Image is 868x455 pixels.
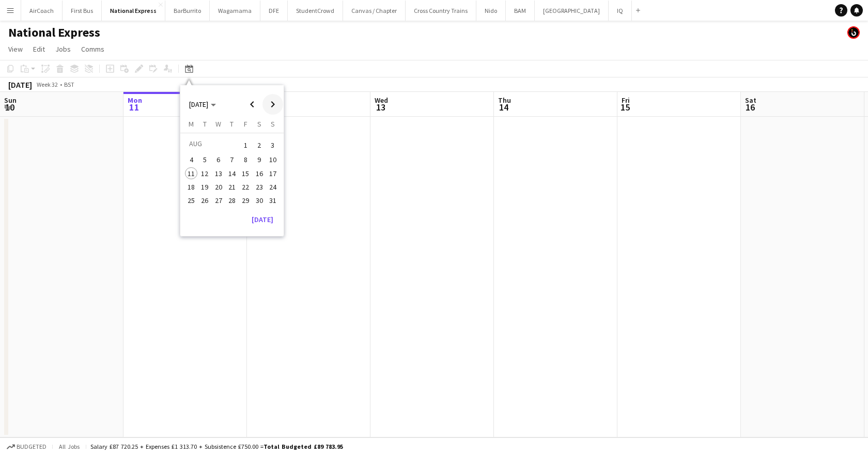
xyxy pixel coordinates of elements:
[189,100,208,109] span: [DATE]
[260,1,288,21] button: DFE
[257,119,261,129] span: S
[212,181,225,193] span: 20
[506,1,535,21] button: BAM
[271,119,275,129] span: S
[225,167,239,180] button: 14-08-2025
[165,1,210,21] button: BarBurrito
[185,181,197,193] span: 18
[126,101,142,113] span: 11
[266,194,280,207] button: 31-08-2025
[343,1,406,21] button: Canvas / Chapter
[226,194,238,207] span: 28
[375,96,388,105] span: Wed
[226,167,238,180] span: 14
[225,194,239,207] button: 28-08-2025
[184,137,239,153] td: AUG
[267,181,279,193] span: 24
[4,42,27,56] a: View
[247,211,277,228] button: [DATE]
[102,1,165,21] button: National Express
[29,42,49,56] a: Edit
[253,194,266,207] span: 30
[63,1,102,21] button: First Bus
[253,167,266,180] span: 16
[262,94,283,115] button: Next month
[406,1,476,21] button: Cross Country Trains
[203,119,207,129] span: T
[743,101,756,113] span: 16
[184,194,198,207] button: 25-08-2025
[253,138,266,152] span: 2
[3,101,17,113] span: 10
[226,181,238,193] span: 21
[51,42,75,56] a: Jobs
[77,42,109,56] a: Comms
[535,1,609,21] button: [GEOGRAPHIC_DATA]
[184,180,198,194] button: 18-08-2025
[239,154,252,166] span: 8
[184,153,198,166] button: 04-08-2025
[185,95,220,114] button: Choose month and year
[64,81,74,88] div: BST
[198,180,211,194] button: 19-08-2025
[239,194,252,207] button: 29-08-2025
[21,1,63,21] button: AirCoach
[199,167,211,180] span: 12
[4,96,17,105] span: Sun
[267,167,279,180] span: 17
[267,138,279,152] span: 3
[90,443,343,450] div: Salary £87 720.25 + Expenses £1 313.70 + Subsistence £750.00 =
[620,101,630,113] span: 15
[497,101,511,113] span: 14
[252,153,266,166] button: 09-08-2025
[239,153,252,166] button: 08-08-2025
[267,154,279,166] span: 10
[253,154,266,166] span: 9
[266,153,280,166] button: 10-08-2025
[198,194,211,207] button: 26-08-2025
[212,180,225,194] button: 20-08-2025
[252,194,266,207] button: 30-08-2025
[189,119,194,129] span: M
[185,194,197,207] span: 25
[185,167,197,180] span: 11
[8,80,32,90] div: [DATE]
[288,1,343,21] button: StudentCrowd
[8,44,23,54] span: View
[226,154,238,166] span: 7
[239,138,252,152] span: 1
[225,153,239,166] button: 07-08-2025
[8,25,100,40] h1: National Express
[263,443,343,450] span: Total Budgeted £89 783.95
[476,1,506,21] button: Nido
[239,180,252,194] button: 22-08-2025
[242,94,262,115] button: Previous month
[199,154,211,166] span: 5
[252,137,266,153] button: 02-08-2025
[267,194,279,207] span: 31
[212,194,225,207] span: 27
[609,1,632,21] button: IQ
[212,167,225,180] button: 13-08-2025
[239,167,252,180] span: 15
[55,44,71,54] span: Jobs
[212,167,225,180] span: 13
[184,167,198,180] button: 11-08-2025
[266,137,280,153] button: 03-08-2025
[33,44,45,54] span: Edit
[239,181,252,193] span: 22
[244,119,247,129] span: F
[498,96,511,105] span: Thu
[17,443,47,450] span: Budgeted
[622,96,630,105] span: Fri
[212,153,225,166] button: 06-08-2025
[847,26,860,39] app-user-avatar: Tim Bodenham
[230,119,234,129] span: T
[57,443,82,450] span: All jobs
[225,180,239,194] button: 21-08-2025
[373,101,388,113] span: 13
[210,1,260,21] button: Wagamama
[745,96,756,105] span: Sat
[253,181,266,193] span: 23
[212,194,225,207] button: 27-08-2025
